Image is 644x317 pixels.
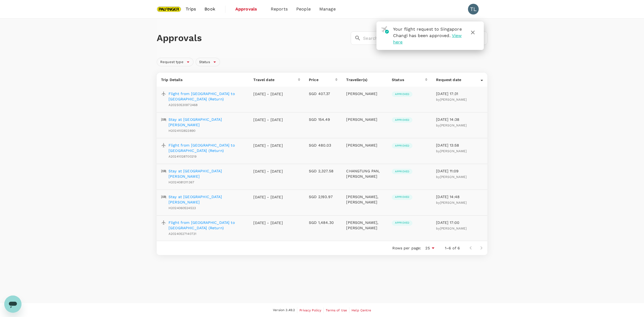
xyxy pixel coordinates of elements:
div: Travel date [253,77,298,82]
span: Manage [319,6,336,12]
span: by [436,149,467,153]
span: Approvals [235,6,262,12]
span: [PERSON_NAME] [440,123,467,127]
span: [PERSON_NAME] [440,98,467,101]
p: [DATE] - [DATE] [253,220,283,225]
a: Flight from [GEOGRAPHIC_DATA] to [GEOGRAPHIC_DATA] (Return) [169,91,245,102]
p: [DATE] 13:58 [436,143,483,148]
span: by [436,123,467,127]
span: Status [196,60,213,65]
div: 25 [423,244,436,252]
img: Palfinger Asia Pacific Pte Ltd [157,3,181,15]
p: [DATE] - [DATE] [253,194,283,200]
a: Flight from [GEOGRAPHIC_DATA] to [GEOGRAPHIC_DATA] (Return) [169,220,245,231]
input: Search by travellers, trips, or destination [363,31,487,45]
iframe: Button to launch messaging window [4,296,21,313]
span: Request type [157,60,187,65]
p: Traveller(s) [346,77,383,82]
p: [DATE] 17:00 [436,220,483,225]
div: TL [468,4,479,14]
p: [PERSON_NAME] [346,91,383,96]
span: by [436,175,467,179]
a: Terms of Use [326,307,347,313]
h1: Approvals [157,32,349,44]
span: H2024081311367 [169,180,194,184]
p: [DATE] - [DATE] [253,91,283,97]
span: A20240527140731 [169,232,196,236]
div: Request date [436,77,481,82]
a: Stay at [GEOGRAPHIC_DATA] [PERSON_NAME] [169,117,245,127]
span: Trips [186,6,196,12]
span: People [296,6,311,12]
p: [DATE] 14:38 [436,117,483,122]
div: Request type [157,58,193,66]
span: [PERSON_NAME] [440,227,467,230]
span: A20241028700219 [169,155,196,158]
span: Your flight request to Singapore Changi has been approved. [393,27,462,38]
span: Approved [392,170,412,173]
p: [DATE] 11:09 [436,168,483,174]
p: Rows per page: [392,245,421,251]
p: [PERSON_NAME], [PERSON_NAME] [346,220,383,231]
p: SGD 480.03 [309,143,338,148]
span: A20250530972468 [169,103,197,107]
span: [PERSON_NAME] [440,201,467,205]
p: SGD 154.49 [309,117,338,122]
span: Reports [271,6,288,12]
p: [PERSON_NAME] [346,143,383,148]
p: [PERSON_NAME], [PERSON_NAME] [346,194,383,205]
span: Approved [392,195,412,199]
a: Stay at [GEOGRAPHIC_DATA][PERSON_NAME] [169,194,245,205]
p: SGD 2,327.58 [309,168,338,174]
span: H2024060524523 [169,206,196,210]
p: [DATE] - [DATE] [253,169,283,174]
span: Approved [392,221,412,225]
div: Price [309,77,335,82]
p: [DATE] 17:31 [436,91,483,96]
p: SGD 2,193.97 [309,194,338,199]
div: Status [196,58,220,66]
p: [DATE] - [DATE] [253,117,283,122]
span: Approved [392,144,412,148]
span: Terms of Use [326,308,347,312]
p: SGD 1,484.30 [309,220,338,225]
span: Version 3.49.2 [273,308,295,313]
span: Privacy Policy [299,308,321,312]
p: [DATE] - [DATE] [253,143,283,148]
a: Flight from [GEOGRAPHIC_DATA] to [GEOGRAPHIC_DATA] (Return) [169,143,245,153]
span: Book [204,6,215,12]
div: Status [392,77,425,82]
span: Approved [392,92,412,96]
span: Help Centre [352,308,371,312]
img: flight-approved [381,26,389,34]
p: SGD 407.37 [309,91,338,96]
span: by [436,201,467,205]
span: Approved [392,118,412,122]
span: H2024102823890 [169,129,195,133]
p: [DATE] 14:48 [436,194,483,199]
span: [PERSON_NAME] [440,149,467,153]
p: CHANGTUNG PAN, [PERSON_NAME] [346,168,383,179]
p: Trip Details [161,77,245,82]
a: Stay at [GEOGRAPHIC_DATA][PERSON_NAME] [169,168,245,179]
span: by [436,98,467,101]
p: 1–6 of 6 [445,245,460,251]
p: [PERSON_NAME] [346,117,383,122]
a: Privacy Policy [299,307,321,313]
span: [PERSON_NAME] [440,175,467,179]
a: Help Centre [352,307,371,313]
span: by [436,227,467,230]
